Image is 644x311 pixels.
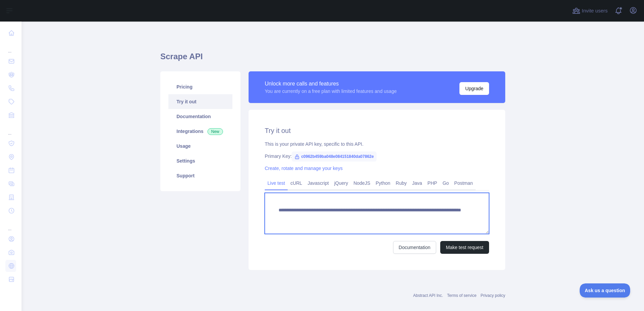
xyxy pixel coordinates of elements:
[168,153,232,168] a: Settings
[580,283,631,298] iframe: Toggle Customer Support
[373,178,393,188] a: Python
[5,123,16,136] div: ...
[168,124,232,139] a: Integrations New
[413,293,443,298] a: Abstract API Inc.
[168,94,232,109] a: Try it out
[168,139,232,153] a: Usage
[265,178,288,188] a: Live test
[168,109,232,124] a: Documentation
[351,178,373,188] a: NodeJS
[207,128,223,135] span: New
[265,126,489,135] h2: Try it out
[5,218,16,232] div: ...
[288,178,305,188] a: cURL
[440,241,489,254] button: Make test request
[265,166,343,171] a: Create, rotate and manage your keys
[459,82,489,95] button: Upgrade
[452,178,476,188] a: Postman
[5,40,16,54] div: ...
[440,178,452,188] a: Go
[292,151,377,162] span: c0962b459ba048e084151840da07862e
[265,88,397,95] div: You are currently on a free plan with limited features and usage
[331,178,351,188] a: jQuery
[265,141,489,147] div: This is your private API key, specific to this API.
[481,293,505,298] a: Privacy policy
[265,153,489,160] div: Primary Key:
[168,79,232,94] a: Pricing
[265,80,397,88] div: Unlock more calls and features
[410,178,425,188] a: Java
[305,178,331,188] a: Javascript
[393,241,436,254] a: Documentation
[160,51,505,67] h1: Scrape API
[168,168,232,183] a: Support
[447,293,476,298] a: Terms of service
[582,7,608,15] span: Invite users
[425,178,440,188] a: PHP
[571,5,609,16] button: Invite users
[393,178,410,188] a: Ruby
